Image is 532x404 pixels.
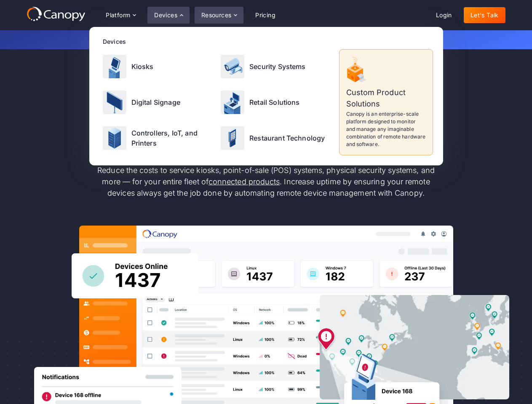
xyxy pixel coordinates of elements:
[464,7,505,23] a: Let's Talk
[89,27,443,165] nav: Devices
[346,87,426,109] p: Custom Product Solutions
[103,37,433,46] div: Devices
[89,165,443,199] p: Reduce the costs to service kiosks, point-of-sale (POS) systems, physical security systems, and m...
[154,12,177,18] div: Devices
[217,85,334,119] a: Retail Solutions
[201,12,232,18] div: Resources
[99,85,216,119] a: Digital Signage
[195,7,243,24] div: Resources
[249,97,300,107] p: Retail Solutions
[99,49,216,83] a: Kiosks
[106,12,130,18] div: Platform
[249,133,325,143] p: Restaurant Technology
[131,128,213,148] p: Controllers, IoT, and Printers
[217,121,334,155] a: Restaurant Technology
[60,35,473,44] p: Get
[339,49,433,155] a: Custom Product SolutionsCanopy is an enterprise-scale platform designed to monitor and manage any...
[346,110,426,148] p: Canopy is an enterprise-scale platform designed to monitor and manage any imaginable combination ...
[249,61,306,72] p: Security Systems
[209,177,280,186] a: connected products
[99,121,216,155] a: Controllers, IoT, and Printers
[131,97,180,107] p: Digital Signage
[72,253,198,298] img: Canopy sees how many devices are online
[131,61,154,72] p: Kiosks
[99,7,142,24] div: Platform
[249,7,282,23] a: Pricing
[147,7,190,24] div: Devices
[217,49,334,83] a: Security Systems
[429,7,459,23] a: Login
